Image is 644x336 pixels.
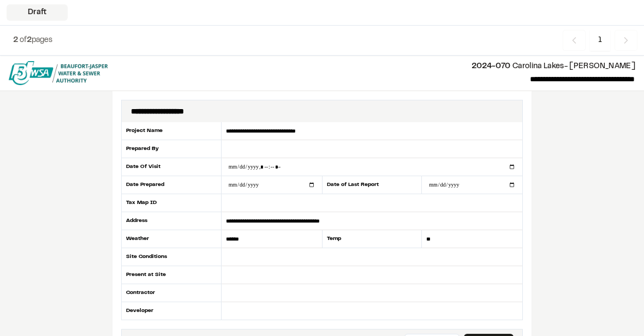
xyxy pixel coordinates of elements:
[13,37,18,44] span: 2
[121,302,222,320] div: Developer
[322,176,422,194] div: Date of Last Report
[9,61,108,85] img: file
[472,63,511,70] span: 2024-070
[7,4,68,21] div: Draft
[121,176,222,194] div: Date Prepared
[121,212,222,230] div: Address
[121,194,222,212] div: Tax Map ID
[121,266,222,284] div: Present at Site
[121,248,222,266] div: Site Conditions
[121,140,222,158] div: Prepared By
[13,34,52,46] p: of pages
[590,30,610,51] span: 1
[117,61,635,73] p: Carolina Lakes- [PERSON_NAME]
[121,158,222,176] div: Date Of Visit
[563,30,637,51] nav: Navigation
[27,37,32,44] span: 2
[121,230,222,248] div: Weather
[121,122,222,140] div: Project Name
[322,230,422,248] div: Temp
[121,284,222,302] div: Contractor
